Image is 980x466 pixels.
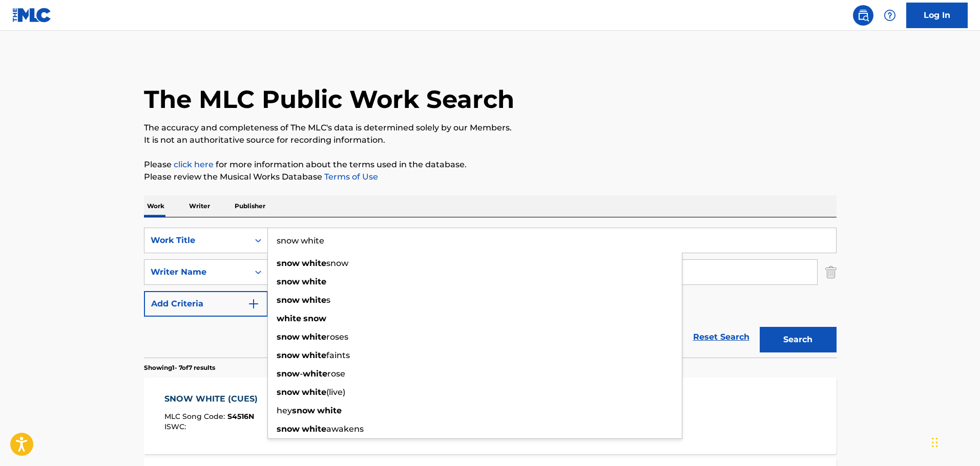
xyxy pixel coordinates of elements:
span: MLC Song Code : [164,412,227,421]
strong: white [302,350,326,360]
strong: white [277,314,301,323]
div: Writer Name [151,266,243,278]
a: click here [174,160,214,169]
strong: white [302,387,326,397]
button: Search [760,327,837,352]
div: SNOW WHITE (CUES) [164,393,263,405]
img: MLC Logo [12,8,52,23]
span: awakens [326,424,364,434]
img: help [884,9,896,21]
strong: snow [277,350,300,360]
strong: snow [277,332,300,342]
span: (live) [326,387,345,397]
h1: The MLC Public Work Search [144,84,514,115]
p: Work [144,195,168,217]
strong: snow [277,295,300,305]
strong: white [302,424,326,434]
div: Work Title [151,234,243,247]
span: snow [326,258,348,268]
a: Terms of Use [322,172,378,182]
span: S4516N [227,412,254,421]
strong: snow [277,424,300,434]
p: Writer [186,195,213,217]
p: Please review the Musical Works Database [144,171,837,183]
strong: snow [277,369,300,379]
p: Please for more information about the terms used in the database. [144,159,837,171]
span: roses [326,332,348,342]
form: Search Form [144,228,837,358]
strong: white [303,369,327,379]
a: SNOW WHITE (CUES)MLC Song Code:S4516NISWC:Writers (1)[PERSON_NAME]Recording Artists (0)Total Know... [144,378,837,454]
button: Add Criteria [144,291,268,317]
img: search [857,9,869,21]
a: Log In [906,3,968,28]
div: Drag [932,427,938,458]
img: Delete Criterion [825,259,837,285]
strong: snow [277,277,300,286]
img: 9d2ae6d4665cec9f34b9.svg [247,298,260,310]
span: faints [326,350,350,360]
p: Showing 1 - 7 of 7 results [144,363,215,372]
strong: snow [277,387,300,397]
span: ISWC : [164,422,189,431]
iframe: Chat Widget [929,417,980,466]
p: It is not an authoritative source for recording information. [144,134,837,146]
strong: white [302,332,326,342]
span: hey [277,406,292,415]
strong: snow [277,258,300,268]
div: Help [880,5,900,26]
a: Reset Search [688,326,755,348]
strong: snow [303,314,326,323]
strong: snow [292,406,315,415]
span: rose [327,369,345,379]
span: - [300,369,303,379]
strong: white [302,277,326,286]
span: s [326,295,330,305]
p: Publisher [232,195,268,217]
strong: white [302,295,326,305]
a: Public Search [853,5,873,26]
p: The accuracy and completeness of The MLC's data is determined solely by our Members. [144,122,837,134]
strong: white [317,406,342,415]
strong: white [302,258,326,268]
